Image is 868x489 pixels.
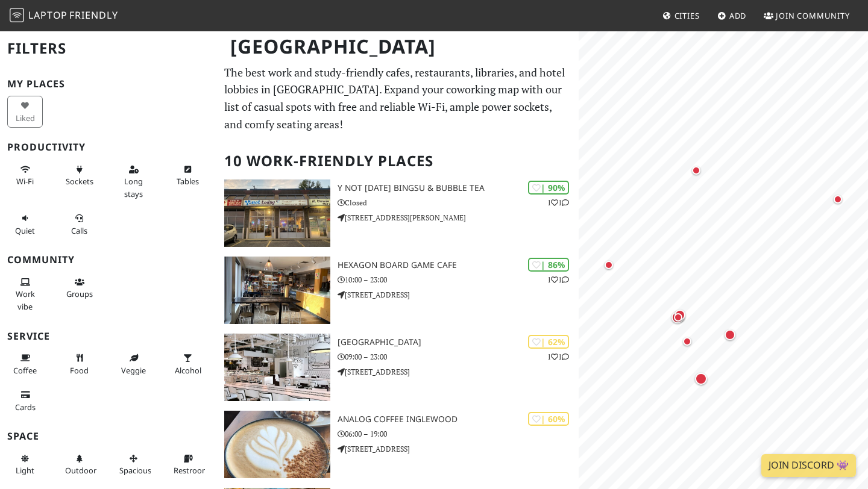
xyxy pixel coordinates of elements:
[170,449,206,481] button: Restroom
[224,334,330,401] img: Seoul Cafe
[338,197,579,208] p: Closed
[761,454,856,477] a: Join Discord 👾
[13,365,37,376] span: Coffee
[776,10,850,21] span: Join Community
[66,176,93,187] span: Power sockets
[170,348,206,380] button: Alcohol
[65,465,96,476] span: Outdoor area
[7,348,43,380] button: Coffee
[831,192,845,207] div: Map marker
[16,465,34,476] span: Natural light
[28,8,68,22] span: Laptop
[61,449,97,481] button: Outdoor
[217,334,579,401] a: Seoul Cafe | 62% 11 [GEOGRAPHIC_DATA] 09:00 – 23:00 [STREET_ADDRESS]
[16,288,35,311] span: People working
[69,8,118,22] span: Friendly
[121,365,146,376] span: Veggie
[7,30,210,67] h2: Filters
[528,181,569,195] div: | 90%
[338,351,579,363] p: 09:00 – 23:00
[217,257,579,324] a: Hexagon Board Game Cafe | 86% 11 Hexagon Board Game Cafe 10:00 – 23:00 [STREET_ADDRESS]
[658,5,705,26] a: Cities
[61,272,97,304] button: Groups
[224,64,571,133] p: The best work and study-friendly cafes, restaurants, libraries, and hotel lobbies in [GEOGRAPHIC_...
[116,449,151,481] button: Spacious
[224,257,330,324] img: Hexagon Board Game Cafe
[338,260,579,270] h3: Hexagon Board Game Cafe
[528,258,569,272] div: | 86%
[221,30,576,63] h1: [GEOGRAPHIC_DATA]
[224,179,330,247] img: Y Not Today Bingsu & Bubble tea
[224,143,571,179] h2: 10 Work-Friendly Places
[15,402,36,413] span: Credit cards
[602,258,616,272] div: Map marker
[119,465,151,476] span: Spacious
[16,176,34,187] span: Stable Wi-Fi
[70,365,89,376] span: Food
[71,225,87,236] span: Video/audio calls
[61,348,97,380] button: Food
[7,254,210,266] h3: Community
[528,335,569,349] div: | 62%
[217,179,579,247] a: Y Not Today Bingsu & Bubble tea | 90% 11 Y Not [DATE] Bingsu & Bubble tea Closed [STREET_ADDRESS]...
[116,348,151,380] button: Veggie
[66,288,93,299] span: Group tables
[224,411,330,478] img: Analog Coffee Inglewood
[338,212,579,223] p: [STREET_ADDRESS][PERSON_NAME]
[7,431,210,442] h3: Space
[729,10,747,21] span: Add
[669,309,686,326] div: Map marker
[693,370,709,387] div: Map marker
[672,307,688,323] div: Map marker
[61,160,97,192] button: Sockets
[7,160,43,192] button: Wi-Fi
[338,366,579,378] p: [STREET_ADDRESS]
[7,208,43,240] button: Quiet
[338,337,579,347] h3: [GEOGRAPHIC_DATA]
[547,351,569,363] p: 1 1
[338,289,579,301] p: [STREET_ADDRESS]
[177,176,199,187] span: Work-friendly tables
[7,272,43,316] button: Work vibe
[675,10,700,21] span: Cities
[680,334,694,349] div: Map marker
[528,412,569,426] div: | 60%
[7,78,210,90] h3: My Places
[170,160,206,192] button: Tables
[174,465,209,476] span: Restroom
[547,197,569,208] p: 1 1
[671,310,685,325] div: Map marker
[338,428,579,440] p: 06:00 – 19:00
[7,142,210,153] h3: Productivity
[338,183,579,193] h3: Y Not [DATE] Bingsu & Bubble tea
[217,411,579,478] a: Analog Coffee Inglewood | 60% Analog Coffee Inglewood 06:00 – 19:00 [STREET_ADDRESS]
[116,160,151,204] button: Long stays
[175,365,201,376] span: Alcohol
[10,8,24,22] img: LaptopFriendly
[7,331,210,342] h3: Service
[7,385,43,417] button: Cards
[124,176,143,199] span: Long stays
[689,163,703,178] div: Map marker
[10,5,118,26] a: LaptopFriendly LaptopFriendly
[338,443,579,455] p: [STREET_ADDRESS]
[722,327,738,343] div: Map marker
[338,414,579,425] h3: Analog Coffee Inglewood
[15,225,35,236] span: Quiet
[7,449,43,481] button: Light
[712,5,752,26] a: Add
[61,208,97,240] button: Calls
[547,274,569,285] p: 1 1
[759,5,855,26] a: Join Community
[338,274,579,285] p: 10:00 – 23:00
